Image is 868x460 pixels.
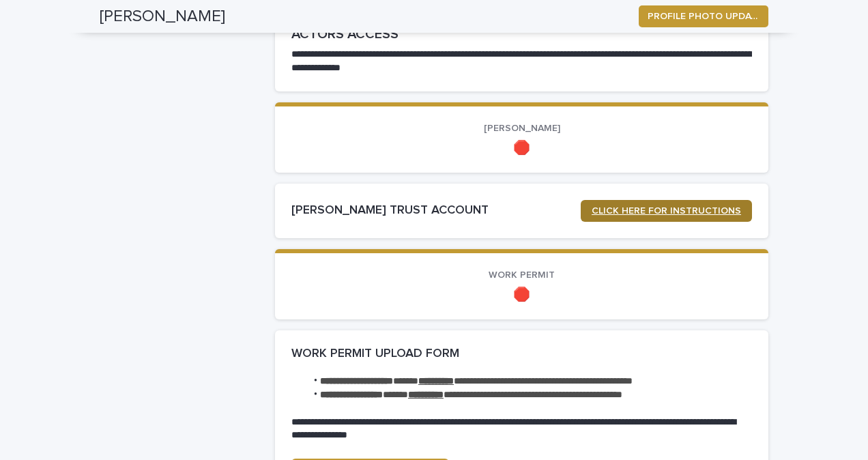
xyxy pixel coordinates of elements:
span: CLICK HERE FOR INSTRUCTIONS [592,206,741,216]
p: 🛑 [291,140,752,156]
h2: [PERSON_NAME] [100,7,225,27]
a: CLICK HERE FOR INSTRUCTIONS [581,200,752,222]
span: [PERSON_NAME] [484,124,560,133]
h2: ACTORS ACCESS [291,26,752,42]
button: PROFILE PHOTO UPDATE [639,5,768,27]
p: 🛑 [291,287,752,303]
h2: [PERSON_NAME] TRUST ACCOUNT [291,203,581,218]
span: PROFILE PHOTO UPDATE [648,10,759,23]
h2: WORK PERMIT UPLOAD FORM [291,347,459,362]
span: WORK PERMIT [489,270,555,280]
